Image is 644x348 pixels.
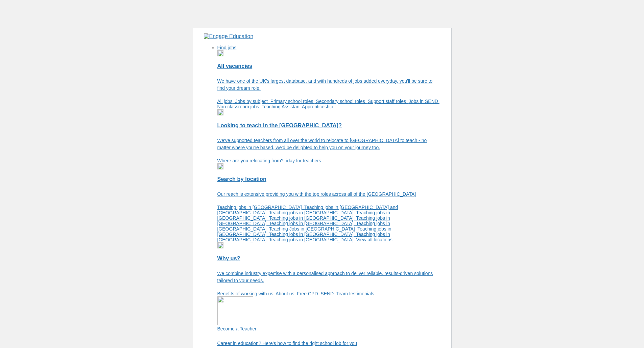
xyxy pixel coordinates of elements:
[217,137,440,151] p: We've supported teachers from all over the world to relocate to [GEOGRAPHIC_DATA] to teach - no m...
[217,255,440,284] a: Why us? We combine industry expertise with a personalised approach to deliver reliable, results-d...
[235,99,270,104] a: Jobs by subject
[217,221,390,232] a: Teaching jobs in [GEOGRAPHIC_DATA]
[217,158,286,163] a: Where are you relocating from?
[217,205,305,210] a: Teaching jobs in [GEOGRAPHIC_DATA]
[217,226,391,237] a: Teaching jobs in [GEOGRAPHIC_DATA]
[204,33,254,39] img: Engage Education
[217,45,237,50] a: Find jobs
[368,99,409,104] a: Support staff roles
[217,176,440,182] h3: Search by location
[217,63,440,69] h3: All vacancies
[217,326,257,331] span: Become a Teacher
[286,158,322,163] a: iday for teachers
[217,78,440,92] p: We have one of the UK's largest database. and with hundreds of jobs added everyday. you'll be sur...
[217,340,440,347] p: Career in education? Here’s how to find the right school job for you
[217,122,440,129] h3: Looking to teach in the [GEOGRAPHIC_DATA]?
[217,215,390,226] a: Teaching jobs in [GEOGRAPHIC_DATA]
[270,99,316,104] a: Primary school roles
[297,291,320,296] a: Free CPD
[217,270,440,284] p: We combine industry expertise with a personalised approach to deliver reliable, results-driven so...
[276,291,297,296] a: About us
[316,99,367,104] a: Secondary school roles
[217,104,262,109] a: Non-classroom jobs
[269,226,357,232] a: Teaching Jobs in [GEOGRAPHIC_DATA]
[217,291,276,296] a: Benefits of working with us
[269,215,356,221] a: Teaching jobs in [GEOGRAPHIC_DATA]
[262,104,335,109] a: Teaching Assistant Apprenticeship
[217,122,440,151] a: Looking to teach in the [GEOGRAPHIC_DATA]? We've supported teachers from all over the world to re...
[217,191,440,198] p: Our reach is extensive providing you with the top roles across all of the [GEOGRAPHIC_DATA]
[356,237,394,242] a: View all locations
[217,176,440,198] a: Search by location Our reach is extensive providing you with the top roles across all of the [GEO...
[336,291,376,296] a: Team testimonials
[217,296,440,347] a: Become a Teacher Career in education? Here’s how to find the right school job for you
[217,255,440,262] h3: Why us?
[217,63,440,92] a: All vacancies We have one of the UK's largest database. and with hundreds of jobs added everyday....
[217,205,398,215] a: Teaching jobs in [GEOGRAPHIC_DATA] and [GEOGRAPHIC_DATA]
[409,99,439,104] a: Jobs in SEND
[320,291,336,296] a: SEND
[217,232,390,242] a: Teaching jobs in [GEOGRAPHIC_DATA]
[217,99,235,104] a: All jobs
[269,232,356,237] a: Teaching jobs in [GEOGRAPHIC_DATA]
[269,237,356,242] a: Teaching jobs in [GEOGRAPHIC_DATA]
[217,210,390,221] a: Teaching jobs in [GEOGRAPHIC_DATA]
[269,221,356,226] a: Teaching jobs in [GEOGRAPHIC_DATA]
[269,210,356,215] a: Teaching jobs in [GEOGRAPHIC_DATA]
